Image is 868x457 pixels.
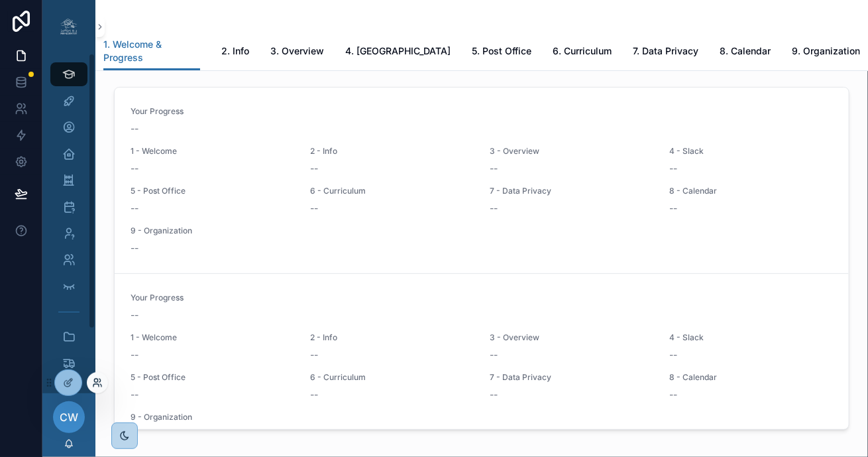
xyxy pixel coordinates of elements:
[490,348,498,361] span: --
[345,44,451,58] span: 4. [GEOGRAPHIC_DATA]
[669,162,677,175] span: --
[720,44,771,58] span: 8. Calendar
[131,308,138,322] span: --
[131,146,294,157] span: 1 - Welcome
[131,241,138,255] span: --
[221,44,249,58] span: 2. Info
[792,44,860,58] span: 9. Organization
[310,372,474,383] span: 6 - Curriculum
[490,202,498,215] span: --
[310,186,474,196] span: 6 - Curriculum
[472,44,531,58] span: 5. Post Office
[310,146,474,157] span: 2 - Info
[669,202,677,215] span: --
[669,332,833,343] span: 4 - Slack
[669,146,833,157] span: 4 - Slack
[103,33,200,71] a: 1. Welcome & Progress
[633,44,698,58] span: 7. Data Privacy
[472,39,531,66] a: 5. Post Office
[490,332,653,343] span: 3 - Overview
[310,388,318,401] span: --
[345,39,451,66] a: 4. [GEOGRAPHIC_DATA]
[131,348,138,361] span: --
[131,293,833,303] span: Your Progress
[669,388,677,401] span: --
[310,162,318,175] span: --
[490,372,653,383] span: 7 - Data Privacy
[270,39,324,66] a: 3. Overview
[490,186,653,196] span: 7 - Data Privacy
[131,388,138,401] span: --
[131,332,294,343] span: 1 - Welcome
[131,106,833,117] span: Your Progress
[310,202,318,215] span: --
[633,39,698,66] a: 7. Data Privacy
[490,388,498,401] span: --
[792,39,860,66] a: 9. Organization
[131,122,138,135] span: --
[720,39,771,66] a: 8. Calendar
[553,44,612,58] span: 6. Curriculum
[131,202,138,215] span: --
[131,412,294,423] span: 9 - Organization
[58,16,80,37] img: App logo
[310,348,318,361] span: --
[131,186,294,196] span: 5 - Post Office
[669,348,677,361] span: --
[103,38,200,64] span: 1. Welcome & Progress
[490,146,653,157] span: 3 - Overview
[60,409,78,425] span: CW
[490,162,498,175] span: --
[221,39,249,66] a: 2. Info
[669,372,833,383] span: 8 - Calendar
[270,44,324,58] span: 3. Overview
[131,226,294,236] span: 9 - Organization
[553,39,612,66] a: 6. Curriculum
[131,372,294,383] span: 5 - Post Office
[131,162,138,175] span: --
[310,332,474,343] span: 2 - Info
[669,186,833,196] span: 8 - Calendar
[42,53,95,393] div: scrollable content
